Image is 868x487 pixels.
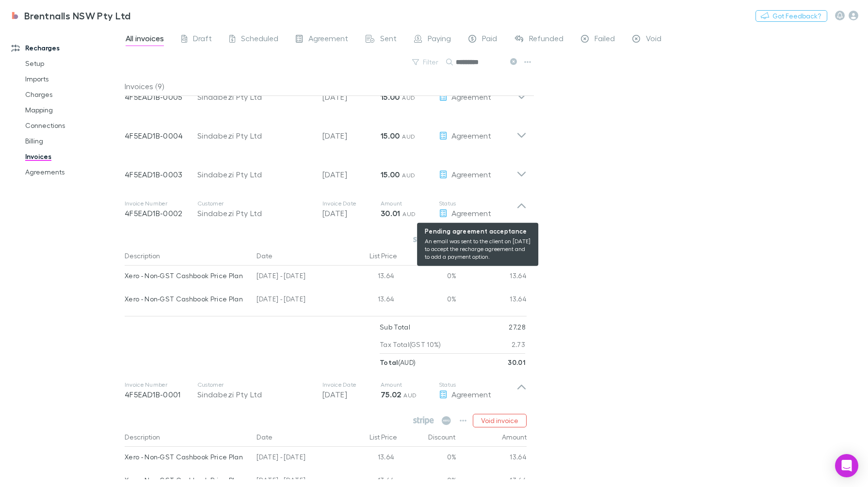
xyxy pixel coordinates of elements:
[755,10,827,22] button: Got Feedback?
[381,381,439,389] p: Amount
[451,131,491,140] span: Agreement
[10,10,20,21] img: Brentnalls NSW Pty Ltd's Logo
[117,190,534,229] div: Invoice Number4F5EAD1B-0002CustomerSindabezi Pty LtdInvoice Date[DATE]Amount30.01 AUDStatus
[322,169,381,180] p: [DATE]
[381,131,400,141] strong: 15.00
[322,200,381,207] p: Invoice Date
[439,200,516,207] p: Status
[16,56,132,71] a: Setup
[24,10,131,21] h3: Brentnalls NSW Pty Ltd
[197,169,313,180] div: Sindabezi Pty Ltd
[253,447,340,470] div: [DATE] - [DATE]
[381,200,439,207] p: Amount
[197,130,313,141] div: Sindabezi Pty Ltd
[482,33,497,46] span: Paid
[197,91,313,103] div: Sindabezi Pty Ltd
[125,130,197,141] p: 4F5EAD1B-0004
[4,4,137,27] a: Brentnalls NSW Pty Ltd
[117,112,534,151] div: 4F5EAD1B-0004Sindabezi Pty Ltd[DATE]15.00 AUDAgreement
[16,149,132,164] a: Invoices
[197,200,313,207] p: Customer
[340,447,398,470] div: 13.64
[322,130,381,141] p: [DATE]
[241,33,278,46] span: Scheduled
[402,133,415,140] span: AUD
[308,33,348,46] span: Agreement
[456,447,527,470] div: 13.64
[512,336,525,353] p: 2.73
[380,318,410,336] p: Sub Total
[340,266,398,289] div: 13.64
[197,381,313,389] p: Customer
[16,71,132,87] a: Imports
[125,289,249,309] div: Xero - Non-GST Cashbook Price Plan
[451,170,491,179] span: Agreement
[381,208,401,218] strong: 30.01
[508,358,525,366] strong: 30.01
[381,92,400,102] strong: 15.00
[595,33,615,46] span: Failed
[402,94,415,101] span: AUD
[322,389,381,400] p: [DATE]
[403,392,417,399] span: AUD
[380,358,398,366] strong: Total
[398,289,456,312] div: 0%
[125,381,197,389] p: Invoice Number
[456,289,527,312] div: 13.64
[322,91,381,103] p: [DATE]
[253,266,340,289] div: [DATE] - [DATE]
[16,118,132,133] a: Connections
[117,151,534,190] div: 4F5EAD1B-0003Sindabezi Pty Ltd[DATE]15.00 AUDAgreement
[126,33,164,46] span: All invoices
[125,447,249,467] div: Xero - Non-GST Cashbook Price Plan
[125,169,197,180] p: 4F5EAD1B-0003
[402,172,415,179] span: AUD
[193,33,212,46] span: Draft
[398,447,456,470] div: 0%
[16,133,132,149] a: Billing
[16,87,132,102] a: Charges
[322,381,381,389] p: Invoice Date
[439,381,516,389] p: Status
[835,454,858,477] div: Open Intercom Messenger
[16,164,132,180] a: Agreements
[380,354,416,371] p: ( AUD )
[340,289,398,312] div: 13.64
[381,170,400,179] strong: 15.00
[125,207,197,219] p: 4F5EAD1B-0002
[451,208,491,218] span: Agreement
[473,414,527,427] button: Void invoice
[381,390,402,399] strong: 75.02
[2,40,132,56] a: Recharges
[451,92,491,101] span: Agreement
[16,102,132,118] a: Mapping
[380,33,397,46] span: Sent
[451,390,491,399] span: Agreement
[125,266,249,286] div: Xero - Non-GST Cashbook Price Plan
[125,389,197,400] p: 4F5EAD1B-0001
[197,207,313,219] div: Sindabezi Pty Ltd
[456,266,527,289] div: 13.64
[117,371,534,410] div: Invoice Number4F5EAD1B-0001CustomerSindabezi Pty LtdInvoice Date[DATE]Amount75.02 AUDStatusAgreement
[529,33,563,46] span: Refunded
[428,33,451,46] span: Paying
[380,336,441,353] p: Tax Total (GST 10%)
[473,233,527,246] button: Void invoice
[253,289,340,312] div: [DATE] - [DATE]
[646,33,661,46] span: Void
[402,210,416,218] span: AUD
[398,266,456,289] div: 0%
[125,200,197,207] p: Invoice Number
[322,207,381,219] p: [DATE]
[407,56,444,68] button: Filter
[125,91,197,103] p: 4F5EAD1B-0005
[197,389,313,400] div: Sindabezi Pty Ltd
[509,318,525,336] p: 27.28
